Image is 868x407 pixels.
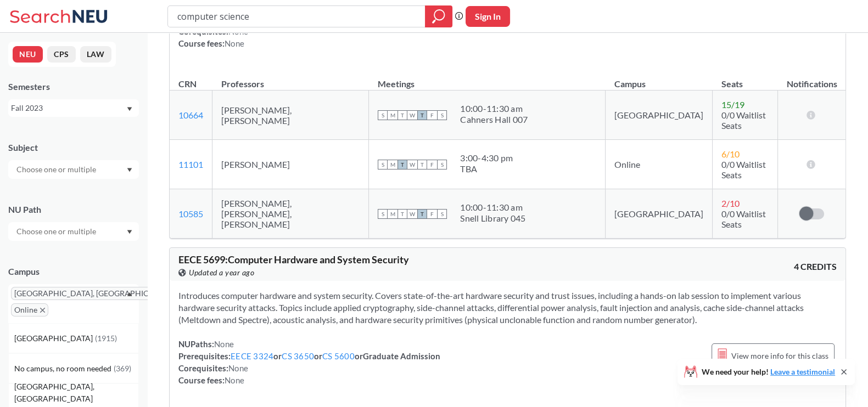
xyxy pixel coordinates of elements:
[8,203,139,216] div: NU Path
[397,160,407,169] span: T
[721,99,744,110] span: 15 / 19
[606,189,713,239] td: [GEOGRAPHIC_DATA]
[437,160,447,169] span: S
[427,160,437,169] span: F
[721,149,740,159] span: 6 / 10
[460,114,528,125] div: Cahners Hall 007
[460,163,513,174] div: TBA
[322,351,355,361] a: CS 5600
[606,67,713,91] th: Campus
[417,209,427,219] span: T
[14,332,95,344] span: [GEOGRAPHIC_DATA]
[397,110,407,120] span: T
[80,46,111,63] button: LAW
[127,107,132,111] svg: Dropdown arrow
[407,110,417,120] span: W
[212,189,369,239] td: [PERSON_NAME], [PERSON_NAME], [PERSON_NAME]
[189,267,254,279] span: Updated a year ago
[11,287,186,300] span: [GEOGRAPHIC_DATA], [GEOGRAPHIC_DATA]X to remove pill
[417,110,427,120] span: T
[721,198,740,208] span: 2 / 10
[214,339,234,349] span: None
[8,265,139,278] div: Campus
[778,67,845,91] th: Notifications
[369,67,606,91] th: Meetings
[95,333,117,343] span: ( 1915 )
[178,208,203,219] a: 10585
[378,209,388,219] span: S
[282,351,314,361] a: CS 3650
[47,46,76,63] button: CPS
[425,5,452,27] div: magnifying glass
[388,160,397,169] span: M
[397,209,407,219] span: T
[407,160,417,169] span: W
[460,152,513,163] div: 3:00 - 4:30 pm
[178,253,409,265] span: EECE 5699 : Computer Hardware and System Security
[388,209,397,219] span: M
[460,103,528,114] div: 10:00 - 11:30 am
[417,160,427,169] span: T
[225,38,244,48] span: None
[178,290,804,325] span: Introduces computer hardware and system security. Covers state-of-the-art hardware security and t...
[721,110,766,131] span: 0/0 Waitlist Seats
[13,46,43,63] button: NEU
[606,140,713,189] td: Online
[228,363,248,373] span: None
[378,160,388,169] span: S
[713,67,778,91] th: Seats
[8,99,139,117] div: Fall 2023Dropdown arrow
[460,202,525,213] div: 10:00 - 11:30 am
[466,6,510,27] button: Sign In
[721,159,766,180] span: 0/0 Waitlist Seats
[8,222,139,241] div: Dropdown arrow
[794,261,837,273] span: 4 CREDITS
[14,381,138,405] span: [GEOGRAPHIC_DATA], [GEOGRAPHIC_DATA]
[721,208,766,229] span: 0/0 Waitlist Seats
[14,363,114,375] span: No campus, no room needed
[178,159,203,169] a: 11101
[437,209,447,219] span: S
[178,78,197,90] div: CRN
[8,142,139,154] div: Subject
[427,110,437,120] span: F
[460,213,525,224] div: Snell Library 045
[388,110,397,120] span: M
[231,351,273,361] a: EECE 3324
[11,225,103,238] input: Choose one or multiple
[702,368,835,376] span: We need your help!
[8,81,139,93] div: Semesters
[11,303,48,316] span: OnlineX to remove pill
[11,102,126,114] div: Fall 2023
[432,9,445,24] svg: magnifying glass
[378,110,388,120] span: S
[178,110,203,120] a: 10664
[40,308,45,313] svg: X to remove pill
[407,209,417,219] span: W
[212,67,369,91] th: Professors
[212,140,369,189] td: [PERSON_NAME]
[427,209,437,219] span: F
[437,110,447,120] span: S
[770,367,835,376] a: Leave a testimonial
[127,230,132,234] svg: Dropdown arrow
[127,168,132,172] svg: Dropdown arrow
[8,160,139,179] div: Dropdown arrow
[178,338,440,386] div: NUPaths: Prerequisites: or or or Graduate Admission Corequisites: Course fees:
[11,163,103,176] input: Choose one or multiple
[127,292,132,296] svg: Dropdown arrow
[212,91,369,140] td: [PERSON_NAME], [PERSON_NAME]
[176,7,417,26] input: Class, professor, course number, "phrase"
[225,375,244,385] span: None
[606,91,713,140] td: [GEOGRAPHIC_DATA]
[114,364,131,373] span: ( 369 )
[8,284,139,323] div: [GEOGRAPHIC_DATA], [GEOGRAPHIC_DATA]X to remove pillOnlineX to remove pillDropdown arrow[GEOGRAPH...
[731,349,828,363] span: View more info for this class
